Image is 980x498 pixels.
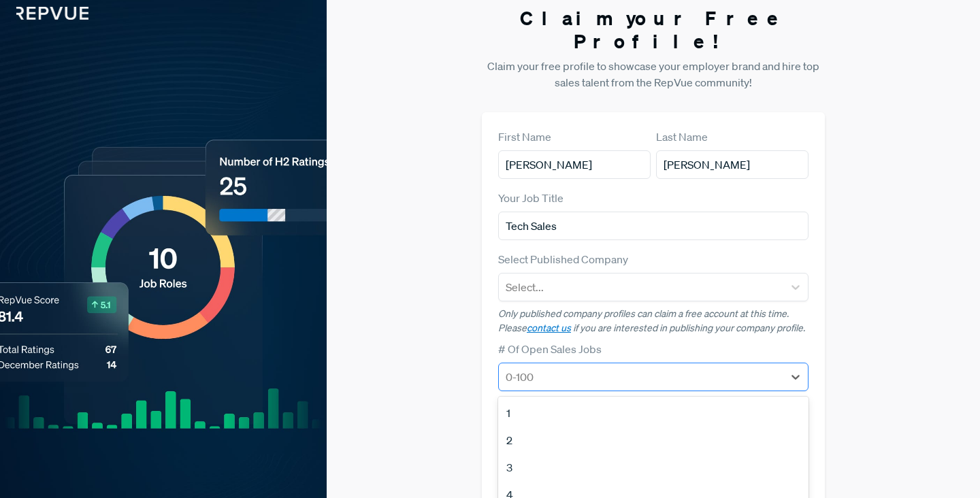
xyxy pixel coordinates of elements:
[498,129,551,145] label: First Name
[498,251,628,267] label: Select Published Company
[656,150,808,179] input: Last Name
[498,150,651,179] input: First Name
[498,212,808,240] input: Title
[498,341,602,357] label: # Of Open Sales Jobs
[656,129,708,145] label: Last Name
[527,322,571,334] a: contact us
[498,427,808,454] div: 2
[482,58,825,90] p: Claim your free profile to showcase your employer brand and hire top sales talent from the RepVue...
[498,307,808,335] p: Only published company profiles can claim a free account at this time. Please if you are interest...
[498,190,563,206] label: Your Job Title
[498,399,808,427] div: 1
[498,454,808,481] div: 3
[482,7,825,52] h3: Claim your Free Profile!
